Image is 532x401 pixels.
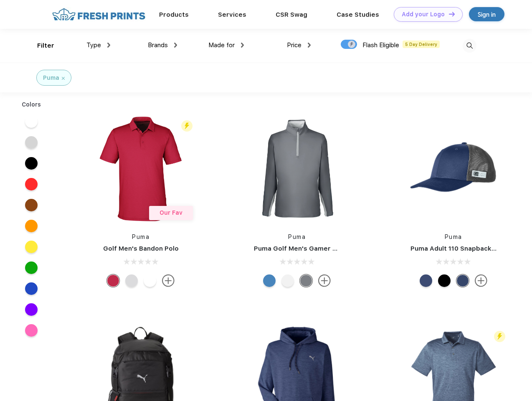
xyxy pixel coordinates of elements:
div: Filter [37,41,54,51]
div: Quiet Shade [300,274,312,287]
div: Peacoat with Qut Shd [456,274,469,287]
img: DT [449,12,455,16]
div: Bright Cobalt [263,274,276,287]
a: CSR Swag [276,11,307,18]
div: High Rise [125,274,138,287]
div: Sign in [478,10,496,19]
img: flash_active_toggle.svg [181,120,193,132]
span: Our Fav [160,209,182,216]
img: dropdown.png [308,43,311,48]
img: dropdown.png [174,43,177,48]
a: Services [218,11,246,18]
img: func=resize&h=266 [85,113,196,224]
span: Flash Eligible [362,41,399,49]
img: more.svg [475,274,487,287]
div: Peacoat Qut Shd [420,274,432,287]
span: 5 Day Delivery [403,41,440,48]
a: Puma Golf Men's Gamer Golf Quarter-Zip [254,245,386,252]
span: Price [287,41,301,49]
img: func=resize&h=266 [398,113,509,224]
div: Add your Logo [402,11,445,18]
a: Sign in [469,7,504,21]
a: Products [159,11,189,18]
a: Golf Men's Bandon Polo [103,245,179,252]
a: Puma [132,233,149,240]
img: flash_active_toggle.svg [494,331,505,342]
div: Pma Blk Pma Blk [438,274,451,287]
div: Ski Patrol [107,274,119,287]
img: more.svg [162,274,175,287]
img: fo%20logo%202.webp [50,7,148,22]
div: Bright White [281,274,294,287]
span: Made for [208,41,235,49]
div: Bright White [144,274,156,287]
a: Puma [288,233,306,240]
span: Brands [148,41,168,49]
img: more.svg [318,274,331,287]
img: desktop_search.svg [463,39,476,53]
div: Puma [43,74,59,82]
img: dropdown.png [241,43,244,48]
a: Puma [445,233,462,240]
div: Colors [15,100,48,109]
img: filter_cancel.svg [62,77,65,80]
img: dropdown.png [107,43,110,48]
img: func=resize&h=266 [241,113,352,224]
span: Type [86,41,101,49]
